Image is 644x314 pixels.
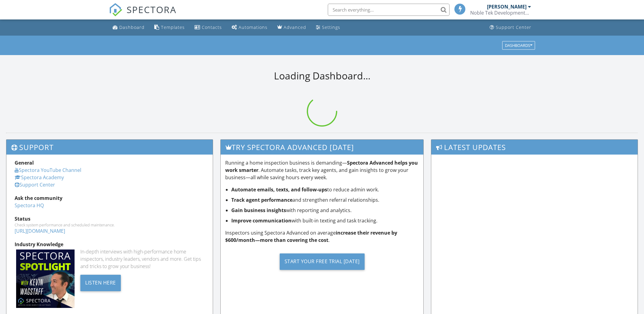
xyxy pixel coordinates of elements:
li: and strengthen referral relationships. [231,196,419,204]
strong: Improve communication [231,217,292,224]
div: Support Center [496,24,531,30]
div: Contacts [202,24,222,30]
div: Noble Tek Developments Ltd. [470,10,531,16]
h3: Latest Updates [431,140,638,155]
h3: Try spectora advanced [DATE] [221,140,423,155]
div: Settings [322,24,340,30]
div: [PERSON_NAME] [487,4,527,10]
p: Running a home inspection business is demanding— . Automate tasks, track key agents, and gain ins... [225,159,419,181]
strong: Gain business insights [231,207,286,214]
a: Start Your Free Trial [DATE] [225,249,419,274]
a: Contacts [192,22,224,33]
a: Settings [313,22,343,33]
a: Support Center [15,181,55,188]
span: SPECTORA [127,3,177,16]
h3: Support [6,140,213,155]
div: Advanced [284,24,306,30]
div: Templates [161,24,185,30]
a: Templates [152,22,187,33]
a: Spectora HQ [15,202,44,209]
a: Advanced [275,22,309,33]
div: Check system performance and scheduled maintenance. [15,222,205,227]
a: Support Center [487,22,534,33]
strong: increase their revenue by $600/month—more than covering the cost [225,229,397,243]
div: Ask the community [15,194,205,202]
a: [URL][DOMAIN_NAME] [15,228,65,234]
div: In-depth interviews with high-performance home inspectors, industry leaders, vendors and more. Ge... [80,248,205,270]
a: Spectora YouTube Channel [15,167,81,173]
img: Spectoraspolightmain [16,249,75,308]
div: Listen Here [80,275,121,291]
div: Dashboards [505,43,532,47]
div: Automations [239,24,268,30]
strong: General [15,159,34,166]
strong: Track agent performance [231,197,292,203]
input: Search everything... [328,4,450,16]
li: with built-in texting and task tracking. [231,217,419,224]
a: Dashboard [110,22,147,33]
li: to reduce admin work. [231,186,419,193]
a: Automations (Basic) [229,22,270,33]
button: Dashboards [502,41,535,50]
img: The Best Home Inspection Software - Spectora [109,3,122,16]
strong: Spectora Advanced helps you work smarter [225,159,418,173]
div: Start Your Free Trial [DATE] [280,253,365,270]
a: Spectora Academy [15,174,64,181]
div: Status [15,215,205,222]
div: Industry Knowledge [15,241,205,248]
p: Inspectors using Spectora Advanced on average . [225,229,419,244]
li: with reporting and analytics. [231,207,419,214]
a: Listen Here [80,279,121,286]
strong: Automate emails, texts, and follow-ups [231,186,327,193]
a: SPECTORA [109,8,177,21]
div: Dashboard [119,24,145,30]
